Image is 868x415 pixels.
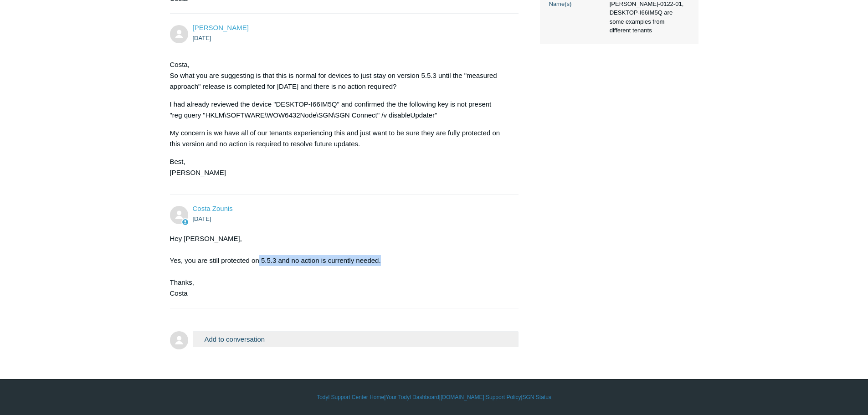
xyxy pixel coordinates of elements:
a: Costa Zounis [193,205,233,212]
span: John Kilgore [193,24,249,31]
a: SGN Status [523,393,551,401]
a: Todyl Support Center Home [317,393,384,401]
p: I had already reviewed the device "DESKTOP-I66IM5Q" and confirmed the the following key is not pr... [170,99,510,121]
a: [PERSON_NAME] [193,24,249,31]
p: My concern is we have all of our tenants experiencing this and just want to be sure they are full... [170,128,510,149]
time: 09/26/2025, 14:26 [193,215,211,222]
div: | | | | [170,393,699,401]
button: Add to conversation [193,331,519,347]
a: [DOMAIN_NAME] [441,393,484,401]
time: 09/26/2025, 14:22 [193,35,211,41]
div: Hey [PERSON_NAME], Yes, you are still protected on 5.5.3 and no action is currently needed. Thank... [170,233,510,299]
p: Best, [PERSON_NAME] [170,156,510,178]
a: Your Todyl Dashboard [385,393,439,401]
p: Costa, So what you are suggesting is that this is normal for devices to just stay on version 5.5.... [170,59,510,92]
a: Support Policy [486,393,521,401]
